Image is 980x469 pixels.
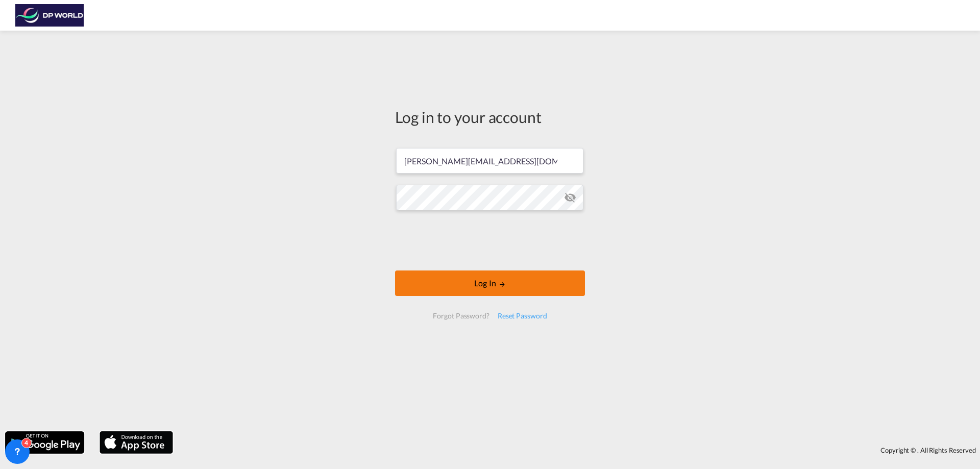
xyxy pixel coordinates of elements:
input: Enter email/phone number [396,148,583,174]
img: apple.png [99,430,174,455]
md-icon: icon-eye-off [564,191,576,204]
div: Copyright © . All Rights Reserved [178,441,980,459]
img: google.png [4,430,85,455]
div: Forgot Password? [429,307,493,325]
button: LOGIN [395,270,585,296]
div: Log in to your account [395,106,585,128]
div: Reset Password [494,307,551,325]
img: c08ca190194411f088ed0f3ba295208c.png [15,4,84,27]
iframe: reCAPTCHA [412,220,568,260]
